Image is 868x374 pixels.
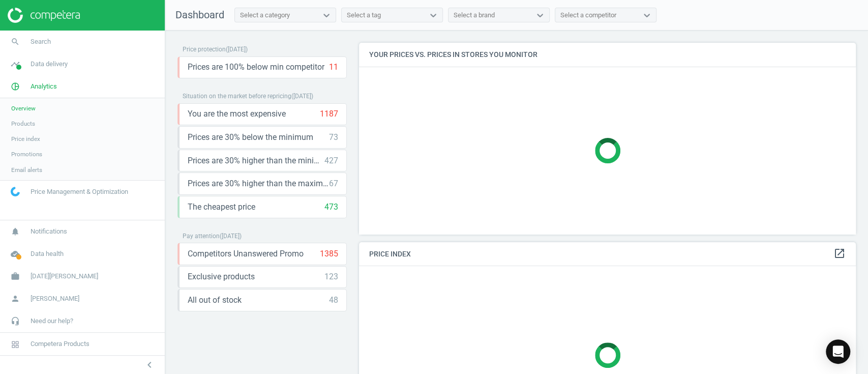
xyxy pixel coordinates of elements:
div: 123 [324,271,338,282]
span: Search [31,37,51,46]
div: Select a tag [347,11,381,20]
span: Promotions [11,150,42,158]
span: Prices are 30% higher than the minimum [188,155,324,166]
span: Need our help? [31,317,73,326]
img: ajHJNr6hYgQAAAAASUVORK5CYII= [8,8,80,23]
span: ( [DATE] ) [291,93,313,100]
div: Open Intercom Messenger [826,339,850,364]
span: All out of stock [188,295,242,306]
i: notifications [6,222,25,241]
span: Dashboard [175,9,224,21]
span: Exclusive products [188,271,255,282]
div: 427 [324,155,338,166]
span: The cheapest price [188,202,255,213]
span: Competera Products [31,339,89,349]
span: Situation on the market before repricing [183,93,291,100]
img: wGWNvw8QSZomAAAAABJRU5ErkJggg== [11,187,20,196]
span: ( [DATE] ) [220,233,242,240]
span: You are the most expensive [188,108,286,120]
i: work [6,267,25,286]
i: open_in_new [833,247,846,260]
span: Notifications [31,227,67,236]
div: 473 [324,202,338,213]
div: Select a competitor [560,11,616,20]
i: cloud_done [6,244,25,264]
span: Data health [31,249,64,258]
div: 48 [329,295,338,306]
span: ( [DATE] ) [226,46,248,53]
div: 11 [329,62,338,73]
span: Prices are 30% below the minimum [188,132,313,143]
div: Select a category [240,11,290,20]
span: Price Management & Optimization [31,187,128,196]
span: Pay attention [183,233,220,240]
div: 1385 [320,248,338,260]
div: Select a brand [454,11,495,20]
i: pie_chart_outlined [6,77,25,96]
span: [DATE][PERSON_NAME] [31,272,98,281]
i: headset_mic [6,311,25,331]
span: Prices are 100% below min competitor [188,62,324,73]
h4: Your prices vs. prices in stores you monitor [359,43,856,67]
i: chevron_left [143,359,156,371]
i: person [6,289,25,308]
span: Overview [11,104,36,112]
span: Email alerts [11,166,42,174]
span: Prices are 30% higher than the maximal [188,178,329,189]
span: Analytics [31,82,57,91]
div: 73 [329,132,338,143]
span: Price index [11,135,40,143]
span: Competitors Unanswered Promo [188,248,304,260]
i: timeline [6,54,25,74]
div: 67 [329,178,338,189]
i: search [6,32,25,51]
span: Price protection [183,46,226,53]
span: Products [11,120,35,128]
a: open_in_new [833,247,846,261]
h4: Price Index [359,242,856,266]
span: [PERSON_NAME] [31,294,79,303]
span: Data delivery [31,60,68,69]
button: chevron_left [137,358,162,371]
div: 1187 [320,108,338,120]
